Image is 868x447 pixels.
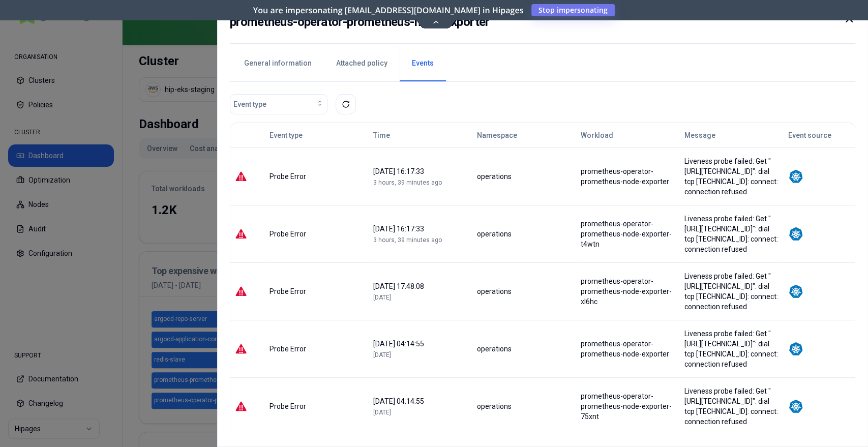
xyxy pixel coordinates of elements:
[373,179,442,186] span: 3 hours, 39 minutes ago
[373,351,391,359] span: [DATE]
[270,344,364,354] div: Probe Error
[477,125,517,145] button: Namespace
[230,13,490,31] h2: prometheus-operator-prometheus-node-exporter
[270,125,303,145] button: Event type
[581,125,613,145] button: Workload
[270,229,364,239] div: Probe Error
[373,409,391,416] span: [DATE]
[581,391,675,422] div: prometheus-operator-prometheus-node-exporter-75xnt
[324,46,400,81] button: Attached policy
[684,214,779,254] div: Liveness probe failed: Get "[URL][TECHNICAL_ID]": dial tcp [TECHNICAL_ID]: connect: connection re...
[373,294,391,301] span: [DATE]
[788,226,803,242] img: kubernetes
[788,169,803,184] img: kubernetes
[235,228,247,240] img: error
[684,156,779,197] div: Liveness probe failed: Get "[URL][TECHNICAL_ID]": dial tcp [TECHNICAL_ID]: connect: connection re...
[581,219,675,249] div: prometheus-operator-prometheus-node-exporter-t4wtn
[270,401,364,411] div: Probe Error
[581,166,675,187] div: prometheus-operator-prometheus-node-exporter
[373,339,468,349] div: [DATE] 04:14:55
[684,329,779,369] div: Liveness probe failed: Get "[URL][TECHNICAL_ID]": dial tcp [TECHNICAL_ID]: connect: connection re...
[270,286,364,296] div: Probe Error
[235,400,247,412] img: error
[232,46,324,81] button: General information
[373,396,468,406] div: [DATE] 04:14:55
[373,224,468,234] div: [DATE] 16:17:33
[233,99,266,109] span: Event type
[684,386,779,427] div: Liveness probe failed: Get "[URL][TECHNICAL_ID]": dial tcp [TECHNICAL_ID]: connect: connection re...
[581,339,675,359] div: prometheus-operator-prometheus-node-exporter
[373,125,390,145] button: Time
[235,170,247,183] img: error
[477,229,572,239] div: operations
[230,94,327,114] button: Event type
[788,284,803,299] img: kubernetes
[788,399,803,414] img: kubernetes
[581,276,675,307] div: prometheus-operator-prometheus-node-exporter-xl6hc
[373,281,468,291] div: [DATE] 17:48:08
[684,125,715,145] button: Message
[270,171,364,182] div: Probe Error
[235,343,247,355] img: error
[235,285,247,297] img: error
[477,344,572,354] div: operations
[788,125,831,145] button: Event source
[373,166,468,176] div: [DATE] 16:17:33
[684,271,779,312] div: Liveness probe failed: Get "[URL][TECHNICAL_ID]": dial tcp [TECHNICAL_ID]: connect: connection re...
[477,286,572,296] div: operations
[400,46,446,81] button: Events
[477,401,572,411] div: operations
[477,171,572,182] div: operations
[788,341,803,356] img: kubernetes
[373,236,442,244] span: 3 hours, 39 minutes ago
